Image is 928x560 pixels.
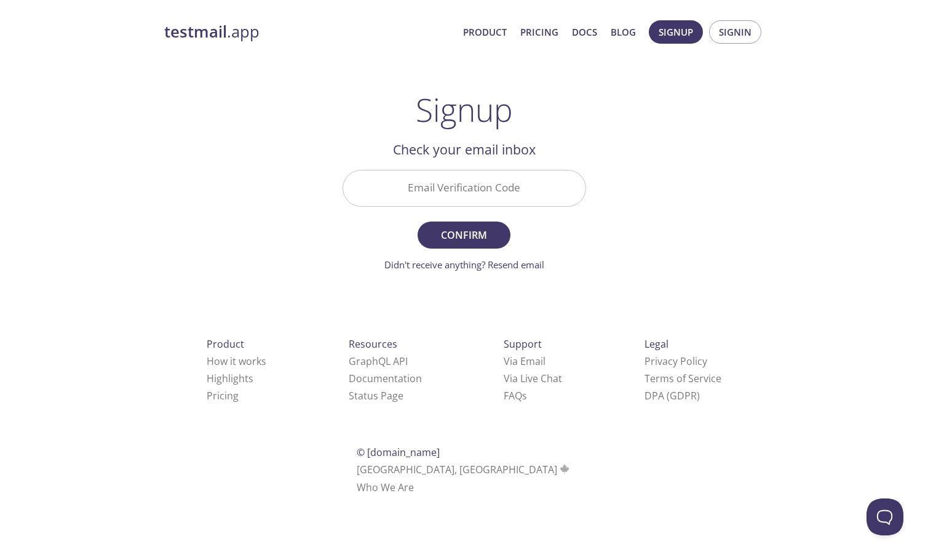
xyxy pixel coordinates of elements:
[343,139,586,160] h2: Check your email inbox
[520,24,558,40] a: Pricing
[504,389,527,402] a: FAQ
[867,498,903,535] iframe: Help Scout Beacon - Open
[384,258,544,271] a: Didn't receive anything? Resend email
[644,337,668,351] span: Legal
[357,481,414,494] a: Who We Are
[416,91,513,128] h1: Signup
[349,372,422,385] a: Documentation
[207,337,244,351] span: Product
[572,24,597,40] a: Docs
[611,24,636,40] a: Blog
[504,354,545,368] a: Via Email
[207,389,239,402] a: Pricing
[418,222,510,249] button: Confirm
[207,372,253,385] a: Highlights
[719,24,752,40] span: Signin
[644,372,721,385] a: Terms of Service
[504,372,562,385] a: Via Live Chat
[649,20,703,44] button: Signup
[349,354,408,368] a: GraphQL API
[522,389,527,402] span: s
[349,389,403,402] a: Status Page
[431,226,496,244] span: Confirm
[659,24,693,40] span: Signup
[349,337,397,351] span: Resources
[357,446,440,459] span: © [DOMAIN_NAME]
[709,20,761,44] button: Signin
[357,463,571,476] span: [GEOGRAPHIC_DATA], [GEOGRAPHIC_DATA]
[463,24,507,40] a: Product
[164,21,227,42] strong: testmail
[207,354,266,368] a: How it works
[164,22,453,42] a: testmail.app
[644,354,707,368] a: Privacy Policy
[504,337,542,351] span: Support
[644,389,700,402] a: DPA (GDPR)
